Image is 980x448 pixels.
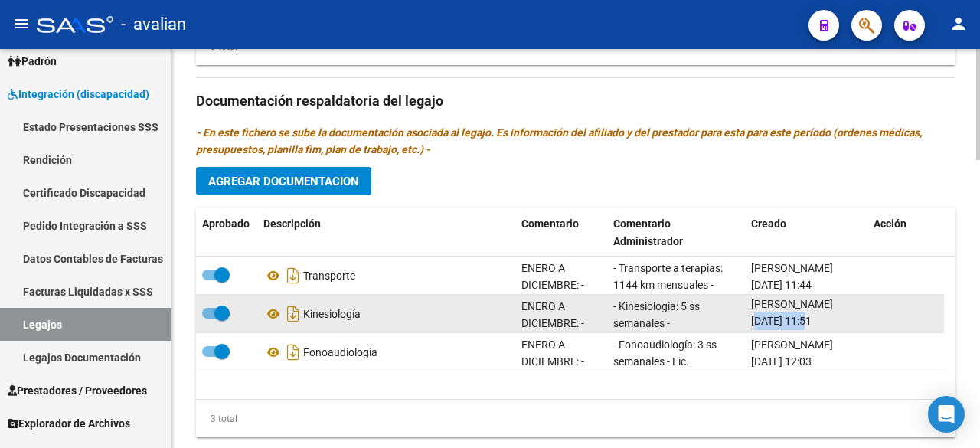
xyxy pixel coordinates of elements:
datatable-header-cell: Aprobado [196,208,257,258]
i: Descargar documento [283,340,303,365]
i: Descargar documento [283,302,303,326]
mat-icon: person [949,15,968,33]
datatable-header-cell: Creado [745,208,867,258]
span: [DATE] 11:51 [751,315,812,327]
mat-icon: menu [12,15,31,33]
span: [PERSON_NAME] [751,338,833,351]
span: [PERSON_NAME] [751,298,833,310]
span: - Kinesiología: 5 ss semanales - [GEOGRAPHIC_DATA][PERSON_NAME][US_STATE] - Valor resol. vigente. [613,300,728,400]
div: 3 total [196,410,237,427]
span: [DATE] 12:03 [751,355,812,368]
span: Padrón [8,53,57,70]
span: [DATE] 11:44 [751,279,812,291]
i: - En este fichero se sube la documentación asociada al legajo. Es información del afiliado y del ... [196,126,922,155]
span: Comentario [521,217,579,230]
datatable-header-cell: Descripción [257,208,515,258]
span: [PERSON_NAME] [751,262,833,274]
div: Transporte [263,263,509,288]
datatable-header-cell: Acción [867,208,944,258]
span: - avalian [121,8,186,41]
i: Descargar documento [283,263,303,288]
span: Agregar Documentacion [208,175,359,188]
span: Prestadores / Proveedores [8,382,147,399]
span: - Transporte a terapias: 1144 km mensuales - [GEOGRAPHIC_DATA][PERSON_NAME] resol. vigente. [613,262,724,344]
span: - Fonoaudiología: 3 ss semanales - Lic. [PERSON_NAME][US_STATE] - Valor resol. vigente. [613,338,728,420]
span: ENERO A DICIEMBRE: - Transporte a terapias: 1144 km mensuales - [GEOGRAPHIC_DATA][PERSON_NAME] re... [521,262,625,396]
span: Acción [874,217,906,230]
span: Comentario Administrador [613,217,683,247]
span: Creado [751,217,786,230]
div: Open Intercom Messenger [928,396,965,433]
datatable-header-cell: Comentario Administrador [607,208,745,258]
h3: Documentación respaldatoria del legajo [196,90,955,112]
button: Agregar Documentacion [196,167,371,195]
span: Aprobado [202,217,250,230]
span: Descripción [263,217,321,230]
span: Explorador de Archivos [8,415,130,432]
div: Kinesiología [263,302,509,326]
datatable-header-cell: Comentario [515,208,607,258]
div: Fonoaudiología [263,340,509,365]
span: Integración (discapacidad) [8,86,149,103]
